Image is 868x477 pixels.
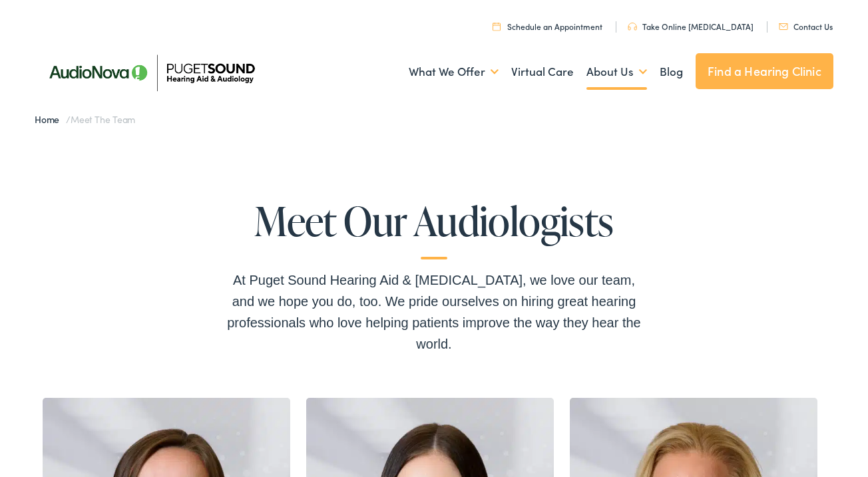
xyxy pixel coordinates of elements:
[493,22,501,31] img: utility icon
[628,21,754,32] a: Take Online [MEDICAL_DATA]
[696,53,833,89] a: Find a Hearing Clinic
[586,47,647,96] a: About Us
[511,47,574,96] a: Virtual Care
[35,112,66,126] a: Home
[779,21,833,32] a: Contact Us
[779,23,788,30] img: utility icon
[35,112,135,126] span: /
[628,23,637,31] img: utility icon
[71,112,135,126] span: Meet the Team
[660,47,683,96] a: Blog
[221,199,647,259] h1: Meet Our Audiologists
[221,269,647,355] div: At Puget Sound Hearing Aid & [MEDICAL_DATA], we love our team, and we hope you do, too. We pride ...
[409,47,499,96] a: What We Offer
[493,21,602,32] a: Schedule an Appointment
